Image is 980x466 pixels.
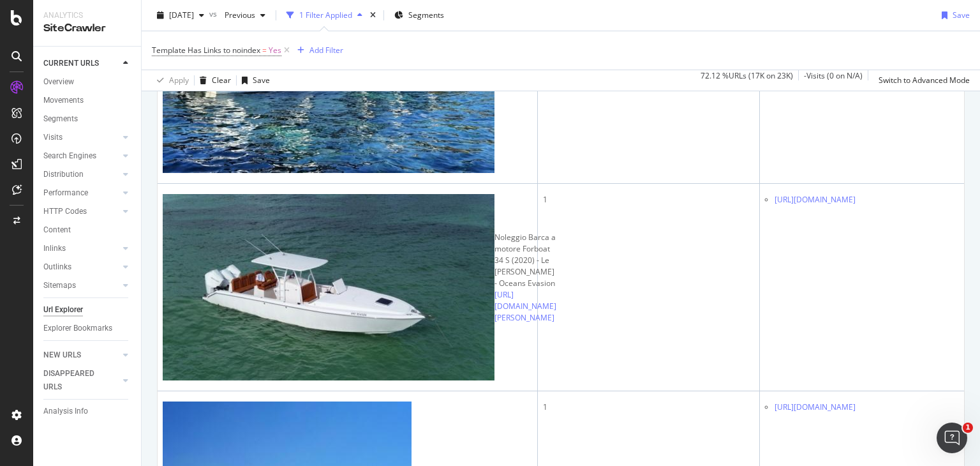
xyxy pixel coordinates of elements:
[43,279,76,292] div: Sitemaps
[43,10,131,21] div: Analytics
[43,205,119,218] a: HTTP Codes
[43,223,71,237] div: Content
[169,75,189,86] div: Apply
[195,70,231,91] button: Clear
[775,194,856,205] a: [URL][DOMAIN_NAME]
[163,194,494,380] img: main image
[43,75,74,89] div: Overview
[43,260,119,274] a: Outlinks
[43,94,132,107] a: Movements
[43,57,99,70] div: CURRENT URLS
[43,75,132,89] a: Overview
[43,405,132,418] a: Analysis Info
[43,349,119,362] a: NEW URLS
[701,70,793,91] div: 72.12 % URLs ( 17K on 23K )
[43,367,108,394] div: DISAPPEARED URLS
[43,168,119,181] a: Distribution
[937,5,970,26] button: Save
[873,70,970,91] button: Switch to Advanced Mode
[152,70,189,91] button: Apply
[43,279,119,292] a: Sitemaps
[299,10,352,20] div: 1 Filter Applied
[494,232,556,289] div: Noleggio Barca a motore Forboat 34 S (2020) - Le [PERSON_NAME] - Oceans Evasion
[269,41,281,59] span: Yes
[43,405,88,418] div: Analysis Info
[43,303,83,317] div: Url Explorer
[43,223,132,237] a: Content
[219,10,255,20] span: Previous
[292,43,343,58] button: Add Filter
[43,112,132,126] a: Segments
[43,186,88,200] div: Performance
[543,402,754,413] div: 1
[43,112,78,126] div: Segments
[43,260,71,274] div: Outlinks
[262,45,267,56] span: =
[152,45,260,56] span: Template Has Links to noindex
[43,303,132,317] a: Url Explorer
[937,423,967,453] iframe: Intercom live chat
[389,5,449,26] button: Segments
[309,45,343,56] div: Add Filter
[43,168,84,181] div: Distribution
[43,149,96,163] div: Search Engines
[963,423,973,433] span: 1
[169,10,194,20] span: 2025 Sep. 27th
[281,5,367,26] button: 1 Filter Applied
[43,131,119,144] a: Visits
[367,9,378,22] div: times
[219,5,271,26] button: Previous
[253,75,270,86] div: Save
[43,131,63,144] div: Visits
[43,367,119,394] a: DISAPPEARED URLS
[494,289,556,323] a: [URL][DOMAIN_NAME][PERSON_NAME]
[543,194,754,206] div: 1
[43,349,81,362] div: NEW URLS
[212,75,231,86] div: Clear
[804,70,863,91] div: - Visits ( 0 on N/A )
[43,322,112,335] div: Explorer Bookmarks
[43,242,66,255] div: Inlinks
[408,10,444,20] span: Segments
[152,5,209,26] button: [DATE]
[879,75,970,86] div: Switch to Advanced Mode
[237,70,270,91] button: Save
[953,10,970,20] div: Save
[43,149,119,163] a: Search Engines
[775,402,856,412] a: [URL][DOMAIN_NAME]
[43,322,132,335] a: Explorer Bookmarks
[43,21,131,36] div: SiteCrawler
[43,205,87,218] div: HTTP Codes
[43,57,119,70] a: CURRENT URLS
[43,186,119,200] a: Performance
[43,94,84,107] div: Movements
[43,242,119,255] a: Inlinks
[209,8,219,19] span: vs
